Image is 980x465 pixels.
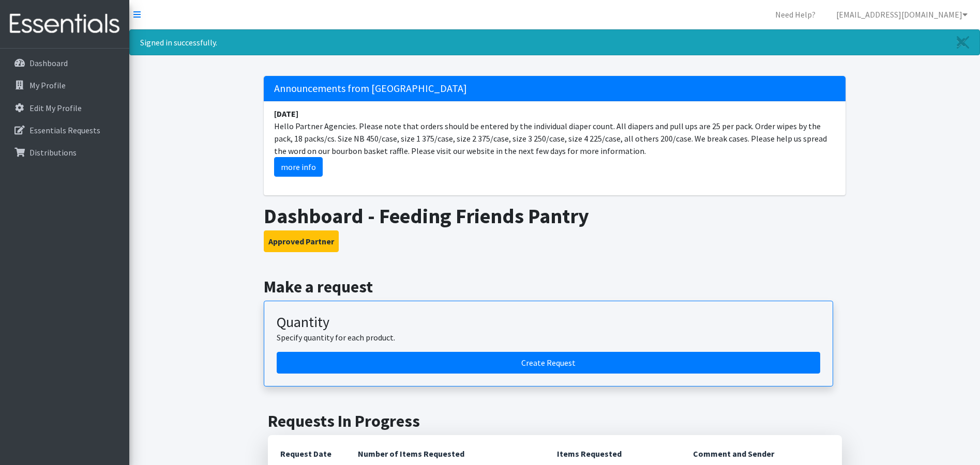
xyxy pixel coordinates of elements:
[828,4,976,25] a: [EMAIL_ADDRESS][DOMAIN_NAME]
[4,120,125,141] a: Essentials Requests
[4,53,125,73] a: Dashboard
[29,80,66,90] p: My Profile
[4,75,125,96] a: My Profile
[4,142,125,163] a: Distributions
[129,29,980,55] div: Signed in successfully.
[268,411,842,431] h2: Requests In Progress
[264,101,846,183] li: Hello Partner Agencies. Please note that orders should be entered by the individual diaper count....
[277,352,820,374] a: Create a request by quantity
[29,103,82,113] p: Edit My Profile
[264,204,846,228] h1: Dashboard - Feeding Friends Pantry
[264,277,846,297] h2: Make a request
[274,109,298,119] strong: [DATE]
[264,230,339,252] button: Approved Partner
[29,58,68,68] p: Dashboard
[274,157,323,177] a: more info
[767,4,824,25] a: Need Help?
[29,125,100,135] p: Essentials Requests
[277,314,820,331] h3: Quantity
[277,331,820,344] p: Specify quantity for each product.
[264,76,846,101] h5: Announcements from [GEOGRAPHIC_DATA]
[946,30,979,55] a: Close
[4,7,125,41] img: HumanEssentials
[4,98,125,118] a: Edit My Profile
[29,147,77,158] p: Distributions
